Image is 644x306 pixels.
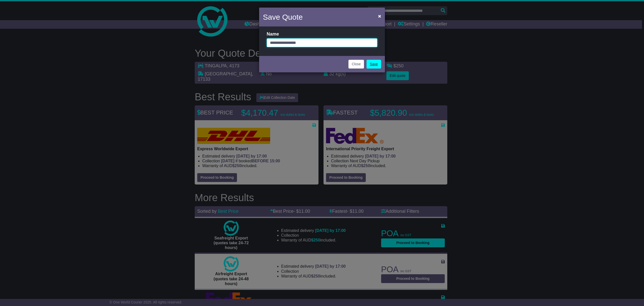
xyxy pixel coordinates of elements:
[267,32,279,37] label: Name
[376,11,384,21] button: Close
[378,13,381,19] span: ×
[348,60,364,69] button: Close
[367,60,381,69] a: Save
[263,11,303,23] h4: Save Quote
